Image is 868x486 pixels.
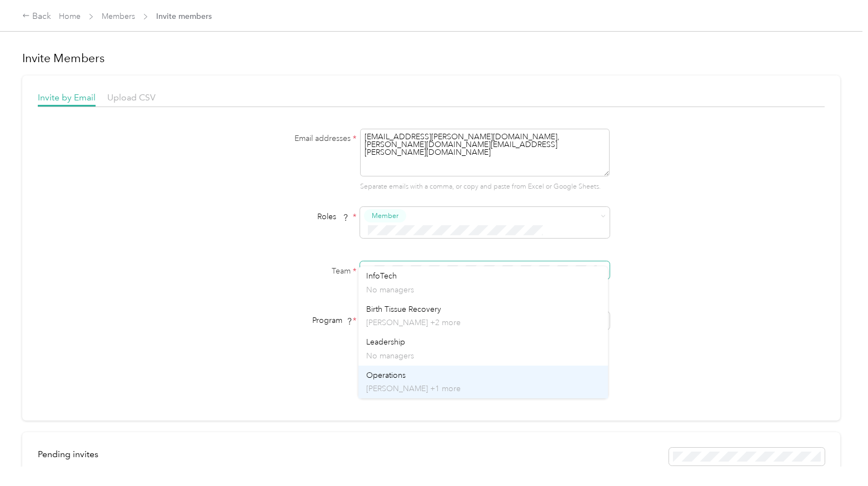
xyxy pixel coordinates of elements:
div: Program [217,315,356,326]
div: info-bar [38,448,825,465]
a: Home [59,12,81,21]
div: left-menu [38,448,106,465]
h1: Invite Members [22,50,840,66]
span: Roles [313,208,353,225]
span: Pending invites [38,449,98,459]
a: Members [102,12,135,21]
span: Member [372,211,398,221]
span: Invite by Email [38,92,96,103]
div: Resend all invitations [669,448,825,465]
p: [PERSON_NAME] +2 more [366,317,600,328]
span: Operations [366,371,406,380]
div: Back [22,10,51,23]
span: Leadership [366,337,405,347]
p: No managers [366,350,600,362]
p: [PERSON_NAME] +1 more [366,383,600,394]
label: Team [217,265,356,277]
button: Member [364,209,406,223]
span: Upload CSV [107,92,156,103]
textarea: [EMAIL_ADDRESS][PERSON_NAME][DOMAIN_NAME], [PERSON_NAME][DOMAIN_NAME][EMAIL_ADDRESS][PERSON_NAME]... [360,129,610,176]
label: Email addresses [217,133,356,144]
span: Invite members [156,11,212,22]
iframe: Everlance-gr Chat Button Frame [806,424,868,486]
p: Separate emails with a comma, or copy and paste from Excel or Google Sheets. [360,182,610,192]
span: Birth Tissue Recovery [366,305,441,314]
span: InfoTech [366,271,397,281]
p: No managers [366,284,600,296]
